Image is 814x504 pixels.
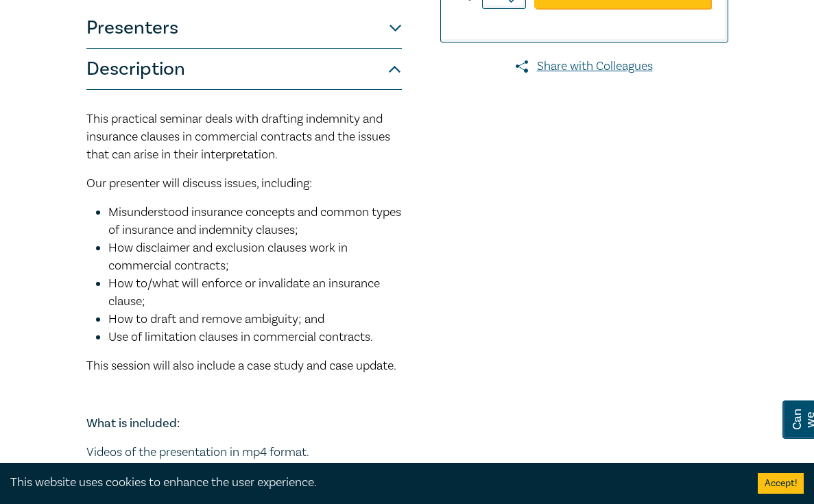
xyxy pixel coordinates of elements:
button: Presenters [86,8,402,49]
button: Description [86,49,402,90]
span: How to/what will enforce or invalidate an insurance clause; [108,276,380,309]
span: How disclaimer and exclusion clauses work in commercial contracts; [108,240,348,274]
span: Misunderstood insurance concepts and common types of insurance and indemnity clauses; [108,204,401,238]
div: This website uses cookies to enhance the user experience. [10,474,737,492]
span: How to draft and remove ambiguity; and [108,311,324,327]
span: This session will also include a case study and case update. [86,358,396,374]
strong: What is included: [86,416,180,431]
button: Accept cookies [758,473,804,494]
span: This practical seminar deals with drafting indemnity and insurance clauses in commercial contract... [86,111,390,163]
a: Share with Colleagues [440,58,728,75]
span: Use of limitation clauses in commercial contracts. [108,329,373,345]
p: Videos of the presentation in mp4 format. [86,444,402,461]
span: Our presenter will discuss issues, including: [86,176,312,191]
